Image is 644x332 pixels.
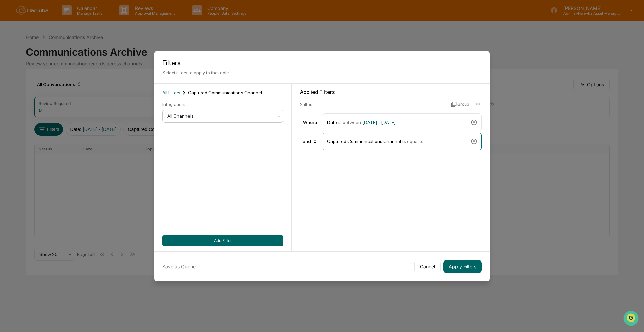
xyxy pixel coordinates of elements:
span: Pylon [67,114,81,119]
h2: Filters [162,59,482,67]
iframe: Open customer support [623,310,641,328]
div: Date [327,116,468,128]
a: 🔎Data Lookup [4,95,45,107]
button: Cancel [414,260,441,273]
div: 2 filter s [300,102,446,107]
span: Attestations [55,85,83,91]
input: Clear [17,31,111,38]
span: All Filters [162,90,180,95]
div: 🖐️ [7,85,12,91]
button: Add Filter [162,235,283,246]
div: and [300,136,320,147]
span: is between [338,120,361,125]
img: 1746055101610-c473b297-6a78-478c-a979-82029cc54cd1 [7,51,19,63]
button: Start new chat [114,53,122,61]
p: How can we help? [7,14,122,25]
button: Group [451,99,469,110]
span: [DATE] - [DATE] [362,120,396,125]
div: Captured Communications Channel [327,136,468,147]
a: Powered byPylon [47,113,81,119]
a: 🗄️Attestations [46,82,86,94]
div: Start new chat [23,51,110,58]
a: 🖐️Preclearance [4,82,46,94]
div: Where [300,120,320,125]
span: Preclearance [13,85,43,91]
button: Save as Queue [162,260,196,273]
div: 🗄️ [49,85,54,91]
p: Select filters to apply to the table. [162,70,482,75]
div: Applied Filters [300,89,482,95]
span: is equal to [402,139,424,144]
div: We're available if you need us! [23,58,85,63]
span: Captured Communications Channel [188,90,262,95]
button: Apply Filters [443,260,482,273]
div: 🔎 [7,98,12,103]
div: Integrations [162,102,283,107]
span: Data Lookup [13,97,42,104]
